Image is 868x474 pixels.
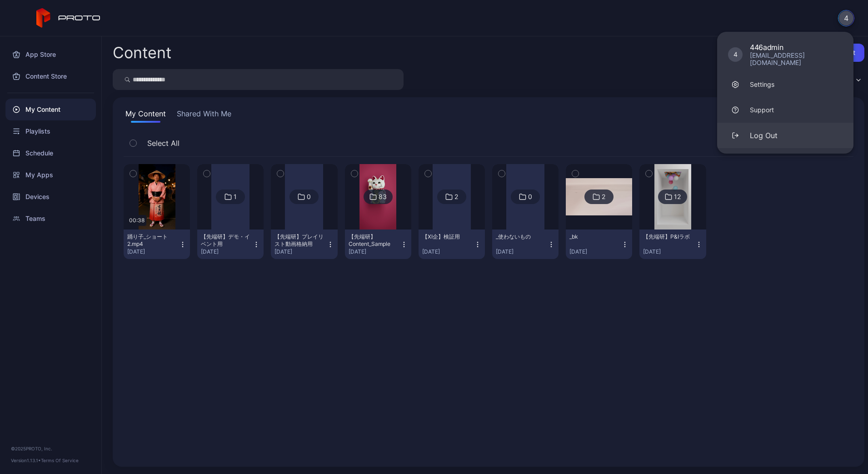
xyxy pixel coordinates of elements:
[124,108,168,123] button: My Content
[643,233,693,240] div: 【先端研】P&Iラボ
[492,230,559,259] button: _使わないもの[DATE]
[349,248,400,255] div: [DATE]
[5,44,96,65] a: App Store
[5,186,96,208] a: Devices
[674,193,681,201] div: 12
[197,230,264,259] button: 【先端研】デモ・イベント用[DATE]
[639,230,706,259] button: 【先端研】P&Iラボ[DATE]
[274,233,324,248] div: 【先端研】プレイリスト動画格納用
[717,72,853,97] a: Settings
[271,230,337,259] button: 【先端研】プレイリスト動画格納用[DATE]
[528,193,532,201] div: 0
[419,230,485,259] button: 【XI企】検証用[DATE]
[127,233,177,248] div: 踊り子_ショート2.mp4
[717,37,853,72] a: 4446admin[EMAIL_ADDRESS][DOMAIN_NAME]
[5,142,96,164] a: Schedule
[422,233,472,240] div: 【XI企】検証用
[201,233,251,248] div: 【先端研】デモ・イベント用
[496,248,548,255] div: [DATE]
[124,230,190,259] button: 踊り子_ショート2.mp4[DATE]
[5,99,96,120] a: My Content
[569,233,619,240] div: _bk
[750,52,843,66] div: [EMAIL_ADDRESS][DOMAIN_NAME]
[602,193,605,201] div: 2
[5,208,96,230] a: Teams
[750,43,843,52] div: 446admin
[349,233,399,248] div: 【先端研】Content_Sample
[234,193,237,201] div: 1
[750,80,774,89] div: Settings
[569,248,621,255] div: [DATE]
[496,233,546,240] div: _使わないもの
[11,445,90,452] div: © 2025 PROTO, Inc.
[345,230,411,259] button: 【先端研】Content_Sample[DATE]
[750,130,778,141] div: Log Out
[113,45,171,60] div: Content
[147,138,180,149] span: Select All
[5,164,96,186] a: My Apps
[379,193,387,201] div: 83
[201,248,253,255] div: [DATE]
[274,248,326,255] div: [DATE]
[717,123,853,148] button: Log Out
[175,108,233,123] button: Shared With Me
[566,230,632,259] button: _bk[DATE]
[5,120,96,142] a: Playlists
[127,248,179,255] div: [DATE]
[307,193,311,201] div: 0
[750,105,774,115] div: Support
[643,248,695,255] div: [DATE]
[717,97,853,123] a: Support
[11,458,41,463] span: Version 1.13.1 •
[422,248,474,255] div: [DATE]
[454,193,458,201] div: 2
[41,458,79,463] a: Terms Of Service
[728,47,743,62] div: 4
[5,65,96,87] a: Content Store
[838,10,854,26] button: 4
